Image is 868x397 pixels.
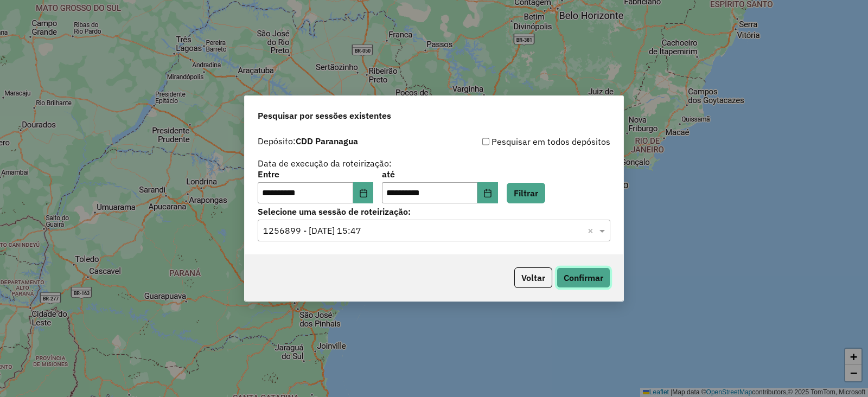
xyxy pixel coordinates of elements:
[258,135,358,148] label: Depósito:
[382,168,497,181] label: até
[258,205,610,218] label: Selecione uma sessão de roteirização:
[258,157,392,170] label: Data de execução da roteirização:
[353,182,374,204] button: Choose Date
[258,109,391,122] span: Pesquisar por sessões existentes
[477,182,498,204] button: Choose Date
[258,168,373,181] label: Entre
[507,183,545,203] button: Filtrar
[557,267,610,288] button: Confirmar
[296,136,358,146] strong: CDD Paranagua
[588,224,597,237] span: Clear all
[514,267,552,288] button: Voltar
[434,135,610,148] div: Pesquisar em todos depósitos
